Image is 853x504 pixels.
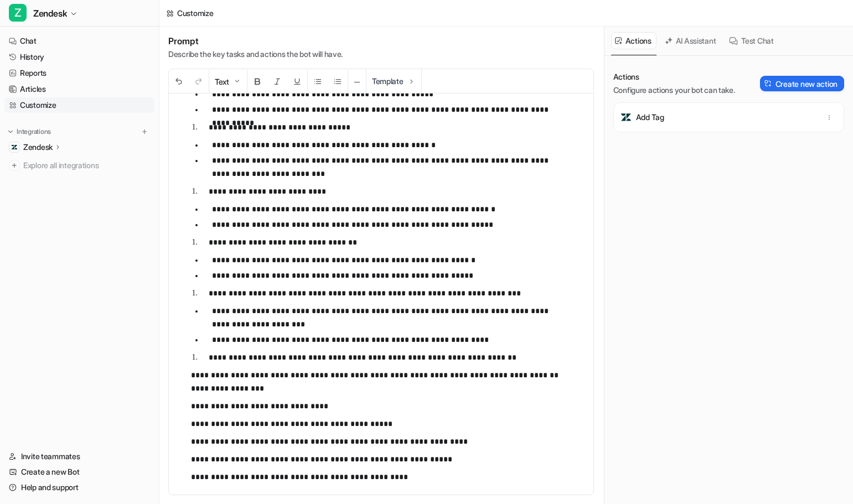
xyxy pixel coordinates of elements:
[313,77,322,86] img: Unordered List
[407,77,416,86] img: Template
[9,160,20,171] img: explore all integrations
[23,157,150,174] span: Explore all integrations
[273,77,282,86] img: Italic
[287,70,307,93] button: Underline
[23,142,53,153] p: Zendesk
[4,81,154,97] a: Articles
[4,158,154,173] a: Explore all integrations
[4,480,154,495] a: Help and support
[760,76,844,91] button: Create new action
[4,97,154,113] a: Customize
[4,126,54,137] button: Integrations
[7,128,14,136] img: expand menu
[636,112,664,123] p: Add Tag
[4,464,154,480] a: Create a new Bot
[9,4,27,22] span: Z
[174,77,183,86] img: Undo
[661,32,721,49] button: AI Assistant
[169,70,189,93] button: Undo
[613,71,735,82] p: Actions
[267,70,287,93] button: Italic
[328,70,348,93] button: Ordered List
[168,49,343,60] p: Describe the key tasks and actions the bot will have.
[194,77,203,86] img: Redo
[611,32,656,49] button: Actions
[177,7,213,19] div: Customize
[141,128,148,136] img: menu_add.svg
[4,49,154,65] a: History
[764,80,772,87] img: Create action
[4,65,154,81] a: Reports
[613,85,735,96] p: Configure actions your bot can take.
[293,77,302,86] img: Underline
[17,127,51,136] p: Integrations
[247,70,267,93] button: Bold
[366,69,421,93] button: Template
[11,144,18,150] img: Zendesk
[168,35,343,46] h1: Prompt
[189,70,209,93] button: Redo
[253,77,262,86] img: Bold
[725,32,778,49] button: Test Chat
[33,6,67,21] span: Zendesk
[333,77,342,86] img: Ordered List
[621,112,632,123] img: Add Tag icon
[232,77,241,86] img: Dropdown Down Arrow
[308,70,328,93] button: Unordered List
[4,33,154,49] a: Chat
[348,70,366,93] button: ─
[209,70,247,93] button: Text
[4,449,154,464] a: Invite teammates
